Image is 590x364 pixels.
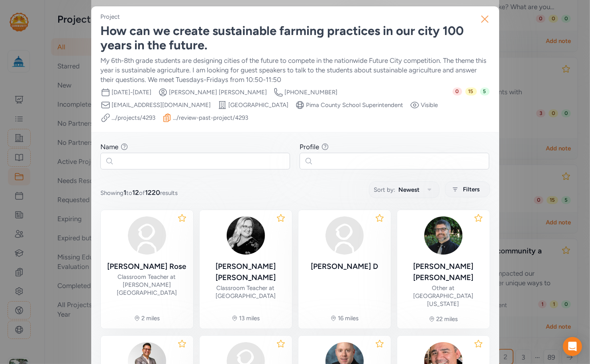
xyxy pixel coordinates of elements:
div: How can we create sustainable farming practices in our city 100 years in the future. [101,24,490,53]
div: Other at [GEOGRAPHIC_DATA][US_STATE] [404,284,483,308]
span: 12 [133,189,139,197]
span: Filters [463,185,480,194]
img: avatar38fbb18c.svg [128,216,166,255]
span: [GEOGRAPHIC_DATA] [229,101,289,109]
a: .../review-past-project/4293 [173,114,249,122]
img: avatar38fbb18c.svg [325,216,364,255]
div: 2 miles [142,314,160,322]
div: 16 miles [338,314,359,322]
div: Project [101,13,120,21]
div: My 6th-8th grade students are designing cities of the future to compete in the nationwide Future ... [101,56,490,84]
div: Pima County School Superintendent [306,101,404,109]
span: [EMAIL_ADDRESS][DOMAIN_NAME] [112,101,211,109]
div: [PERSON_NAME] [PERSON_NAME] [404,261,483,283]
div: 22 miles [437,315,458,323]
div: Classroom Teacher at [PERSON_NAME][GEOGRAPHIC_DATA] [107,273,187,297]
span: 1 [124,189,127,197]
span: Visible [421,101,438,109]
div: Profile [300,142,320,152]
span: 5 [480,88,490,95]
div: Name [101,142,119,152]
div: [PERSON_NAME] Rose [108,261,186,272]
div: [PERSON_NAME] [PERSON_NAME] [206,261,286,283]
button: Sort by:Newest [369,181,439,198]
span: [PHONE_NUMBER] [285,88,338,96]
span: 1220 [145,189,161,197]
img: lUQ4PGrpQeuL8n8R3sKG [227,216,265,255]
span: [DATE] - [DATE] [112,88,152,96]
div: [PERSON_NAME] D [311,261,378,272]
span: Sort by: [374,185,396,195]
span: 0 [453,88,462,95]
span: [PERSON_NAME] [PERSON_NAME] [169,88,267,96]
span: Newest [399,185,420,195]
img: qdtvqDaMT6ytQclARh4D [424,216,463,255]
span: 15 [465,88,477,95]
div: Classroom Teacher at [GEOGRAPHIC_DATA] [206,284,286,300]
a: .../projects/4293 [112,114,156,122]
span: Showing to of results [101,188,178,197]
div: Open Intercom Messenger [563,337,582,356]
div: 13 miles [239,314,260,322]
